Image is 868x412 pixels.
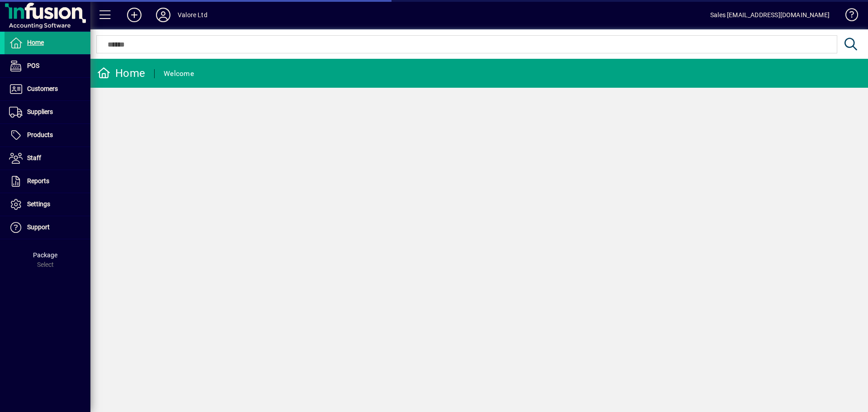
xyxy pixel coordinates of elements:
[33,251,57,259] span: Package
[27,39,44,46] span: Home
[5,55,90,77] a: POS
[5,124,90,147] a: Products
[27,200,50,208] span: Settings
[27,131,53,138] span: Products
[27,85,58,92] span: Customers
[5,78,90,100] a: Customers
[839,2,857,31] a: Knowledge Base
[27,62,39,69] span: POS
[97,66,145,81] div: Home
[5,101,90,123] a: Suppliers
[164,66,194,81] div: Welcome
[27,108,53,115] span: Suppliers
[120,7,149,23] button: Add
[178,8,208,22] div: Valore Ltd
[5,216,90,239] a: Support
[27,154,41,161] span: Staff
[5,147,90,170] a: Staff
[5,193,90,216] a: Settings
[149,7,178,23] button: Profile
[27,223,50,231] span: Support
[5,170,90,193] a: Reports
[710,8,830,22] div: Sales [EMAIL_ADDRESS][DOMAIN_NAME]
[27,177,49,185] span: Reports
